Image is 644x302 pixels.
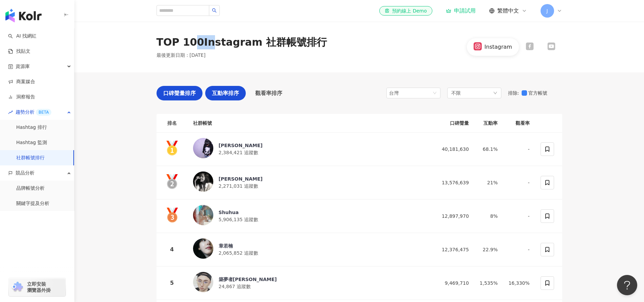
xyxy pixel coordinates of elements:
[8,33,37,40] a: searchAI 找網紅
[193,171,213,192] img: KOL Avatar
[193,272,213,292] img: KOL Avatar
[193,138,213,158] img: KOL Avatar
[16,185,45,192] a: 品牌帳號分析
[617,275,637,295] iframe: Help Scout Beacon - Open
[11,282,24,293] img: chrome extension
[219,217,259,222] span: 5,906,135 追蹤數
[439,179,469,186] div: 13,576,639
[188,114,434,133] th: 社群帳號
[27,281,51,293] span: 立即安裝 瀏覽器外掛
[16,124,47,131] a: Hashtag 排行
[219,142,263,149] div: [PERSON_NAME]
[446,7,476,14] a: 申請試用
[503,133,535,166] td: -
[193,238,213,259] img: KOL Avatar
[546,7,548,15] span: J
[497,7,519,15] span: 繁體中文
[16,155,45,161] a: 社群帳號排行
[385,7,427,14] div: 預約線上 Demo
[212,89,239,97] span: 互動率排序
[434,114,474,133] th: 口碑聲量
[162,279,182,287] div: 5
[193,138,428,160] a: KOL Avatar[PERSON_NAME]2,384,421 追蹤數
[503,166,535,200] td: -
[527,89,550,97] span: 官方帳號
[8,48,30,55] a: 找貼文
[163,89,196,97] span: 口碑聲量排序
[508,90,519,96] span: 排除 :
[8,78,35,85] a: 商案媒合
[508,279,529,287] div: 16,330%
[480,246,498,253] div: 22.9%
[193,205,428,227] a: KOL AvatarShuhua5,906,135 追蹤數
[157,114,188,133] th: 排名
[439,212,469,220] div: 12,897,970
[8,94,35,100] a: 洞察報告
[219,183,259,189] span: 2,271,031 追蹤數
[439,279,469,287] div: 9,469,710
[9,278,66,296] a: chrome extension立即安裝 瀏覽器外掛
[503,200,535,233] td: -
[503,233,535,266] td: -
[219,176,263,182] div: [PERSON_NAME]
[503,114,535,133] th: 觀看率
[36,109,51,116] div: BETA
[480,179,498,186] div: 21%
[219,284,251,289] span: 24,867 追蹤數
[157,35,327,49] div: TOP 100 Instagram 社群帳號排行
[8,110,13,115] span: rise
[480,145,498,153] div: 68.1%
[16,59,30,74] span: 資源庫
[484,43,512,51] div: Instagram
[193,238,428,261] a: KOL Avatar章若楠2,065,852 追蹤數
[219,250,259,256] span: 2,065,852 追蹤數
[5,9,42,22] img: logo
[219,242,259,249] div: 章若楠
[439,246,469,253] div: 12,376,475
[255,89,282,97] span: 觀看率排序
[212,8,217,13] span: search
[193,272,428,294] a: KOL Avatar築夢者[PERSON_NAME]24,867 追蹤數
[193,171,428,194] a: KOL Avatar[PERSON_NAME]2,271,031 追蹤數
[439,145,469,153] div: 40,181,630
[493,91,497,95] span: down
[219,150,259,155] span: 2,384,421 追蹤數
[474,114,503,133] th: 互動率
[193,205,213,225] img: KOL Avatar
[16,200,49,207] a: 關鍵字提及分析
[157,52,206,59] p: 最後更新日期 ： [DATE]
[379,6,432,16] a: 預約線上 Demo
[16,165,34,181] span: 競品分析
[219,209,259,216] div: Shuhua
[389,88,411,98] div: 台灣
[480,212,498,220] div: 8%
[16,139,47,146] a: Hashtag 監測
[162,245,182,254] div: 4
[451,89,461,97] span: 不限
[480,279,498,287] div: 1,535%
[16,104,51,120] span: 趨勢分析
[219,276,277,283] div: 築夢者[PERSON_NAME]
